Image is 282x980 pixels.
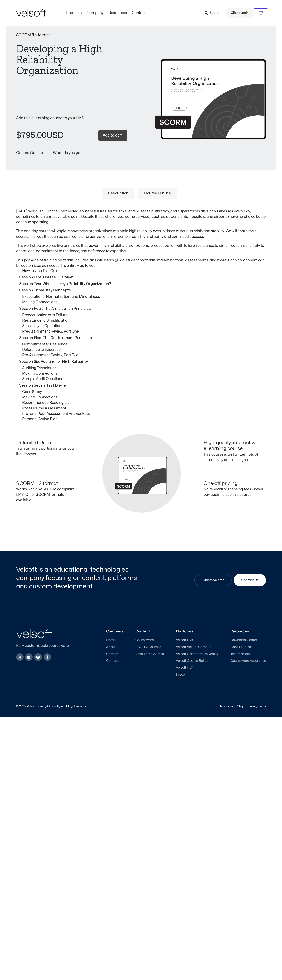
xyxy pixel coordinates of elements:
[138,188,177,199] a: Course Outline
[135,638,164,642] a: Courseware
[231,659,266,663] a: Courseware Assurance
[204,481,266,487] h4: One-off pricing
[176,645,211,649] span: Velsoft Virtual Campus
[102,188,134,199] a: Description
[19,383,265,388] p: Session Seven: Test Driving
[22,395,266,400] p: Making Connections
[135,645,161,649] span: SCORM Courses
[16,258,266,268] p: This package of training materials includes an instructor’s guide, student materials, marketing t...
[22,323,266,329] p: Sensitivity to Operations
[16,643,75,648] p: Fully customizable courseware
[106,629,123,634] h3: Company
[194,574,232,586] a: Explore Velsoft
[16,151,43,155] a: Course Outline
[22,347,266,352] p: Deference to Expertise
[226,8,254,18] a: Client Login
[248,705,266,708] a: Privacy Policy
[176,659,219,663] a: Velsoft Course Builder
[84,11,106,15] a: CompanyMenu Toggle
[205,9,223,16] a: Search
[19,335,265,341] p: Session Five: The Containment Principles
[16,33,127,37] p: SCORM file format
[16,116,127,120] p: Add this eLearning course to your LMS
[231,638,266,642] a: Download Center
[22,329,266,334] p: Pre-Assignment Review, Part One
[16,9,46,17] img: Velsoft Training Materials
[22,371,266,376] p: Making Connections
[22,411,266,416] p: Pre- and Post-Assessment Answer Keys
[22,389,266,395] p: Case Study
[135,645,164,649] a: SCORM Courses
[219,705,243,708] a: Accessibility Policy
[22,342,266,347] p: Commitment to Resilience
[135,629,164,634] h3: Content
[176,629,219,634] h3: Platforms
[22,352,266,358] p: Pre-Assignment Review, Part Two
[16,565,140,591] h2: Velsoft is an educational technologies company focusing on content, platforms and custom developm...
[135,638,154,642] span: Courseware
[204,452,266,463] p: This course is well written, lots of interactivity and looks great.
[16,705,89,708] p: © 2025, Velsoft Training Materials, Inc. All rights reserved.
[246,705,246,708] p: |
[22,365,266,371] p: Auditing Techniques
[64,11,148,15] nav: Menu
[176,666,219,670] a: Velsoft vILT
[19,359,265,364] p: Session Six: Auditing for High Reliability
[155,46,266,143] img: Second Product Image
[22,318,266,323] p: Resistance to Simplification
[176,652,219,656] a: Velsoft Corporate University
[16,131,46,139] bdi: 795.00
[210,10,221,16] span: Search
[22,312,266,318] p: Preoccupation with Failure
[106,638,116,642] span: Home
[135,652,164,656] a: Articulate Courses
[234,574,266,586] a: Contact Us
[106,638,123,642] a: Home
[204,487,266,497] p: No renewal or licensing fees - never pay again to use this course.
[19,281,265,287] p: Session Two: What is a High Reliability Organization?
[19,275,265,280] p: Session One: Course Overview
[19,306,265,311] p: Session Four: The Anticipation Principles
[106,652,118,656] span: Careers
[231,629,266,634] h3: Resources
[19,288,265,293] p: Session Three: Key Concepts
[16,209,266,225] p: [DATE] world is full of the unexpected. System failures, terrorism events, disease outbreaks, and...
[106,652,123,656] a: Careers
[106,645,123,649] a: About
[106,659,119,663] span: Contact
[204,440,266,452] h4: High-quality, interactive eLearning course
[22,406,266,411] p: Post-Course Assessment
[22,294,266,299] p: Expectations, Normalization, and Mindfulness
[53,151,82,155] a: What do you get
[231,10,249,16] span: Client Login
[202,578,224,583] span: Explore Velsoft
[106,11,129,15] a: ResourcesMenu Toggle
[129,11,148,15] a: ContactMenu Toggle
[64,11,84,15] a: ProductsMenu Toggle
[16,481,79,487] h4: SCORM 1.2 format.
[16,440,79,446] h4: Unlimited Users
[176,638,219,642] a: Velsoft LMS
[22,376,266,382] p: Sample Audit Questions
[241,578,258,583] span: Contact Us
[231,638,257,642] span: Download Center
[16,243,266,254] p: This workshop explores five principles that govern high reliability organizations: preoccupation ...
[22,299,266,305] p: Making Connections
[176,659,210,663] span: Velsoft Course Builder
[231,645,266,649] a: Case Studies
[16,43,127,76] h1: Developing a High Reliability Organization
[176,673,185,677] span: Iglooo
[22,268,266,274] p: How to Use This Guide
[176,645,219,649] a: Velsoft Virtual Campus
[16,446,79,457] p: Train as many participants as you like - forever!
[16,131,21,139] span: $
[106,645,116,649] span: About
[176,638,194,642] span: Velsoft LMS
[231,652,266,656] a: Testimonials
[16,487,79,503] p: Works with any SCORM compliant LMS. Other SCORM formats available.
